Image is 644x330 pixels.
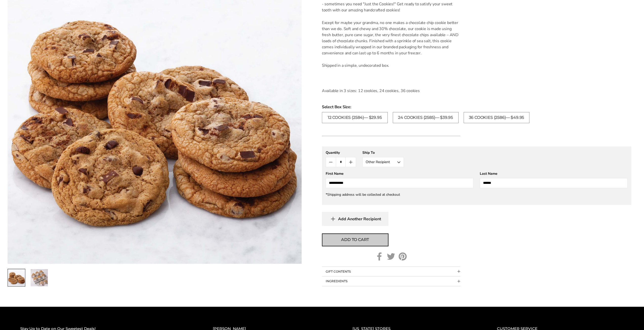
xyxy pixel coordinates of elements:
[336,157,346,167] input: Quantity
[464,112,529,123] label: 36 COOKIES (2586)— $49.95
[322,212,388,226] button: Add Another Recipient
[322,104,631,110] span: Select Box Size:
[326,157,336,167] button: Count minus
[322,62,460,69] p: Shipped in a simple, undecorated box.
[362,150,404,155] div: Ship To
[341,237,369,243] span: Add to cart
[322,233,388,246] button: Add to cart
[322,276,460,286] button: Collapsible block button
[393,112,459,123] label: 24 COOKIES (2585)— $39.95
[399,252,407,260] a: Pinterest
[322,112,388,123] label: 12 COOKIES (2584)— $29.95
[326,192,628,197] div: *Shipping address will be collected at checkout
[338,216,381,222] span: Add Another Recipient
[8,269,25,286] a: 1 / 2
[326,150,356,155] div: Quantity
[8,269,25,286] img: Just The Cookies - All Chocolate Chip Cookies
[322,20,460,56] p: Except for maybe your grandma, no one makes a chocolate chip cookie better than we do. Soft and c...
[30,269,48,286] a: 2 / 2
[322,88,460,94] p: Available in 3 sizes: 12 cookies, 24 cookies, 36 cookies
[322,146,631,205] gfm-form: New recipient
[326,171,473,176] div: First Name
[322,267,460,276] button: Collapsible block button
[346,157,356,167] button: Count plus
[31,269,48,286] img: Just The Cookies - All Chocolate Chip Cookies
[387,252,395,260] a: Twitter
[362,157,404,167] button: Other Recipient
[480,171,628,176] div: Last Name
[480,178,628,188] input: Last Name
[326,178,473,188] input: First Name
[375,252,383,260] a: Facebook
